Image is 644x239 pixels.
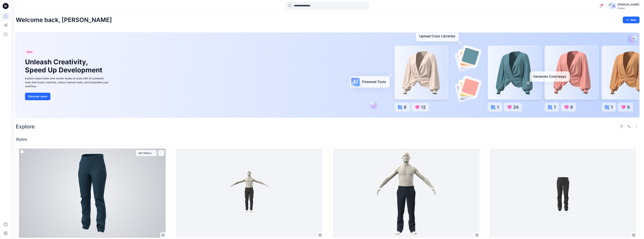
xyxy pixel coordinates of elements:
[617,2,639,7] div: [PERSON_NAME]
[25,58,104,74] h1: Unleash Creativity, Speed Up Development
[623,17,639,23] button: New
[25,93,50,100] button: Discover more
[617,7,639,10] div: Guston
[176,149,322,238] a: 1428 Z
[16,17,112,24] h2: Welcome back, [PERSON_NAME]
[27,50,33,54] span: New
[16,124,35,130] h2: Explore
[19,149,166,238] a: 14403_Pants
[25,93,110,100] a: Discover more
[16,137,639,142] h4: Styles
[608,2,616,10] img: avatar
[333,149,479,238] a: 8458_A-02744_Trousers
[25,76,110,88] div: Explore ideas faster and recolor styles at scale with AI-powered tools that boost creativity, red...
[490,149,636,238] a: FW_ 1428_3D New Adjustment_09-09-2025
